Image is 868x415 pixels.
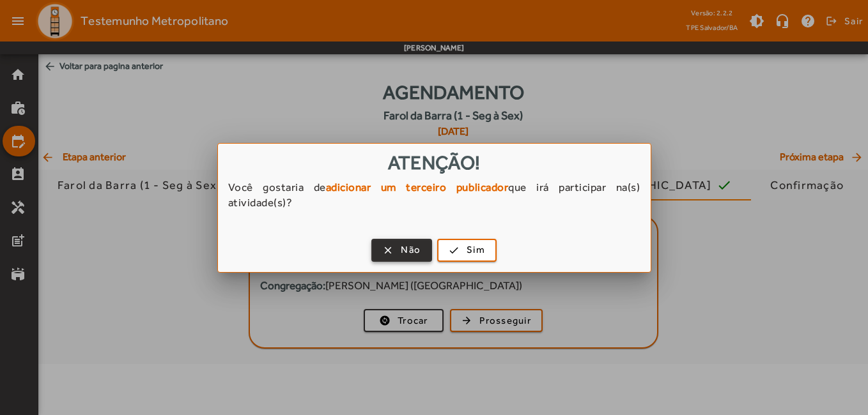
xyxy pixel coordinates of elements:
span: Atenção! [388,151,481,174]
button: Sim [437,239,497,262]
span: Sim [467,243,485,257]
button: Não [371,239,432,262]
div: Você gostaria de que irá participar na(s) atividade(s)? [218,179,651,223]
strong: adicionar um terceiro publicador [326,181,509,193]
span: Não [401,243,421,257]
